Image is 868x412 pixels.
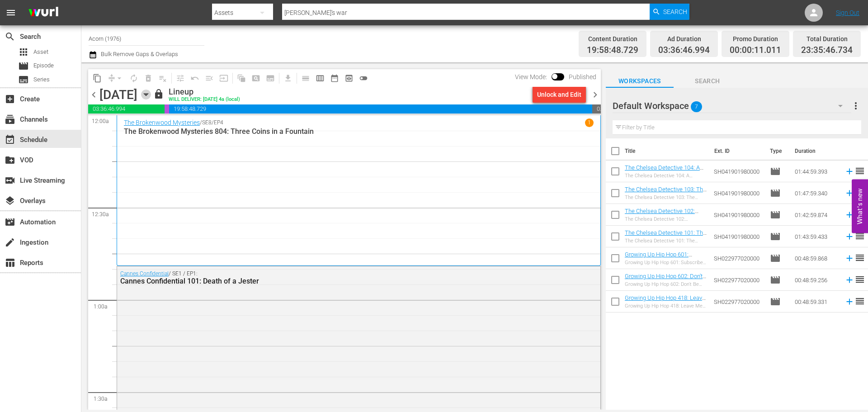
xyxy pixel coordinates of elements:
[625,251,692,285] a: Growing Up Hip Hop 601: Subscribe or Step Aside (Growing Up Hip Hop 601: Subscribe or Step Aside ...
[625,186,707,220] a: The Chelsea Detective 103: The Gentle Giant (The Chelsea Detective 103: The Gentle Giant (amc_net...
[791,161,841,182] td: 01:44:59.393
[854,252,865,263] span: reorder
[359,74,368,83] span: toggle_off
[844,253,854,263] svg: Add to Schedule
[88,104,165,114] span: 03:36:46.994
[90,71,104,85] span: Copy Lineup
[625,216,707,222] div: The Chelsea Detective 102: [PERSON_NAME]
[606,76,674,87] span: Workspaces
[710,182,766,204] td: SH041901980000
[844,232,854,242] svg: Add to Schedule
[770,296,781,307] span: Episode
[730,33,781,45] div: Promo Duration
[625,294,706,322] a: Growing Up Hip Hop 418: Leave Me Alone (Growing Up Hip Hop 418: Leave Me Alone (VARIANT))
[5,134,15,145] span: event_available
[730,45,781,56] span: 00:00:11.011
[316,74,325,83] span: calendar_view_week_outlined
[625,138,709,164] th: Title
[169,97,240,103] div: WILL DELIVER: [DATE] 4a (local)
[590,89,601,100] span: chevron_right
[124,119,200,126] a: The Brokenwood Mysteries
[200,119,202,126] p: /
[710,161,766,182] td: SH041901980000
[18,74,29,85] span: subtitles
[844,210,854,220] svg: Add to Schedule
[169,87,240,97] div: Lineup
[625,303,707,309] div: Growing Up Hip Hop 418: Leave Me Alone
[854,296,865,307] span: reorder
[663,4,687,20] span: Search
[99,51,178,57] span: Bulk Remove Gaps & Overlaps
[249,71,263,85] span: Create Search Block
[625,173,707,179] div: The Chelsea Detective 104: A Chelsea Education
[844,166,854,176] svg: Add to Schedule
[710,204,766,226] td: SH041901980000
[674,76,741,87] span: Search
[5,94,15,104] span: Create
[587,33,638,45] div: Content Duration
[33,75,50,84] span: Series
[850,95,861,117] button: more_vert
[791,204,841,226] td: 01:42:59.874
[533,86,586,103] button: Unlock and Edit
[99,87,137,102] div: [DATE]
[770,253,781,264] span: Episode
[791,247,841,269] td: 00:48:59.868
[658,33,710,45] div: Ad Duration
[202,119,214,126] p: SE8 /
[18,47,29,57] span: Asset
[854,231,865,242] span: reorder
[801,33,853,45] div: Total Duration
[710,291,766,313] td: SH022977020000
[710,247,766,269] td: SH022977020000
[770,209,781,220] span: Episode
[613,93,851,118] div: Default Workspace
[770,166,781,177] span: Episode
[852,179,868,233] button: Open Feedback Widget
[592,104,601,114] span: 00:24:13.266
[120,270,548,285] div: / SE1 / EP1:
[850,100,861,111] span: more_vert
[587,45,638,56] span: 19:58:48.729
[791,226,841,247] td: 01:43:59.433
[791,269,841,291] td: 00:48:59.256
[650,4,689,20] button: Search
[5,175,15,186] span: switch_video
[836,9,859,16] a: Sign Out
[537,86,581,103] div: Unlock and Edit
[120,270,169,277] a: Cannes Confidential
[5,257,15,268] span: Reports
[625,194,707,200] div: The Chelsea Detective 103: The Gentle Giant
[710,226,766,247] td: SH041901980000
[327,71,342,85] span: Month Calendar View
[93,74,102,83] span: content_copy
[625,208,706,242] a: The Chelsea Detective 102: [PERSON_NAME] (The Chelsea Detective 102: [PERSON_NAME] (amc_networks_...
[153,89,164,99] span: lock
[214,119,223,126] p: EP4
[625,238,707,244] div: The Chelsea Detective 101: The Wages of Sin
[5,31,15,42] span: Search
[188,71,202,85] span: Revert to Primary Episode
[88,89,99,100] span: chevron_left
[5,7,16,18] span: menu
[510,73,552,81] span: View Mode:
[854,166,865,176] span: reorder
[22,2,65,24] img: ans4CAIJ8jUAAAAAAAAAAAAAAAAAAAAAAAAgQb4GAAAAAAAAAAAAAAAAAAAAAAAAJMjXAAAAAAAAAAAAAAAAAAAAAAAAgAT5G...
[5,114,15,125] span: subscriptions
[5,195,15,206] span: Overlays
[124,127,594,136] p: The Brokenwood Mysteries 804: Three Coins in a Fountain
[127,71,141,85] span: Loop Content
[801,45,853,56] span: 23:35:46.734
[791,291,841,313] td: 00:48:59.331
[854,274,865,285] span: reorder
[552,73,558,80] span: Toggle to switch from Published to Draft view.
[564,73,601,81] span: Published
[18,61,29,71] span: movie
[770,231,781,242] span: Episode
[844,297,854,307] svg: Add to Schedule
[120,277,548,285] div: Cannes Confidential 101: Death of a Jester
[588,119,591,126] p: 1
[791,182,841,204] td: 01:47:59.340
[710,269,766,291] td: SH022977020000
[764,138,789,164] th: Type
